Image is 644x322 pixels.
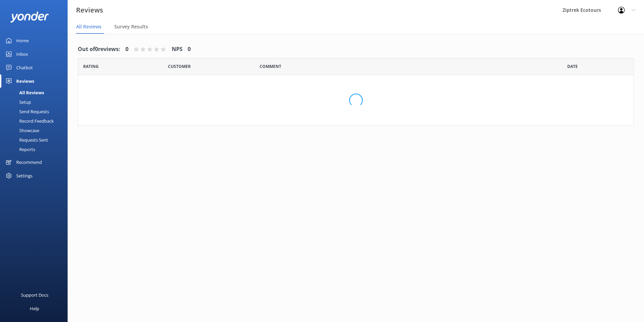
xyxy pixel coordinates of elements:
[78,45,120,54] h4: Out of 0 reviews:
[4,97,31,107] div: Setup
[4,88,68,97] a: All Reviews
[4,126,68,135] a: Showcase
[4,116,68,126] a: Record Feedback
[16,155,42,169] div: Recommend
[188,45,191,54] h4: 0
[4,126,39,135] div: Showcase
[4,145,35,154] div: Reports
[30,302,39,315] div: Help
[172,45,183,54] h4: NPS
[83,63,99,70] span: Date
[4,88,44,97] div: All Reviews
[567,63,578,70] span: Date
[125,45,128,54] h4: 0
[4,116,54,126] div: Record Feedback
[16,169,32,182] div: Settings
[114,23,148,30] span: Survey Results
[16,47,28,61] div: Inbox
[4,107,68,116] a: Send Requests
[260,63,281,70] span: Question
[4,135,48,145] div: Requests Sent
[16,34,29,47] div: Home
[4,135,68,145] a: Requests Sent
[10,11,49,23] img: yonder-white-logo.png
[4,145,68,154] a: Reports
[76,23,101,30] span: All Reviews
[16,74,34,88] div: Reviews
[4,107,49,116] div: Send Requests
[168,63,191,70] span: Date
[16,61,33,74] div: Chatbot
[4,97,68,107] a: Setup
[21,288,48,302] div: Support Docs
[76,5,103,16] h3: Reviews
